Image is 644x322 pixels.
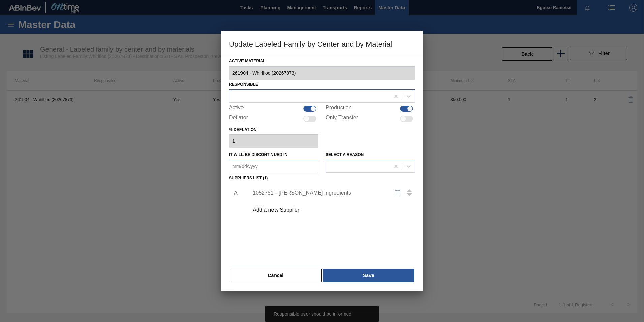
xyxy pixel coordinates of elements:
[230,269,322,282] button: Cancel
[229,82,258,87] label: Responsible
[326,105,352,113] label: Production
[229,56,415,66] label: Active Material
[390,185,406,201] button: delete-icon
[229,160,318,173] input: mm/dd/yyyy
[229,125,318,135] label: % deflation
[253,190,385,196] div: 1052751 - [PERSON_NAME] Ingredients
[229,105,244,113] label: Active
[229,115,248,123] label: Deflator
[323,269,414,282] button: Save
[326,115,358,123] label: Only Transfer
[326,152,364,157] label: Select a reason
[229,176,268,180] label: Suppliers list (1)
[229,185,239,202] li: A
[221,31,423,56] h3: Update Labeled Family by Center and by Material
[394,189,402,197] img: delete-icon
[229,152,287,157] label: It will be discontinued in
[253,207,385,213] div: Add a new Supplier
